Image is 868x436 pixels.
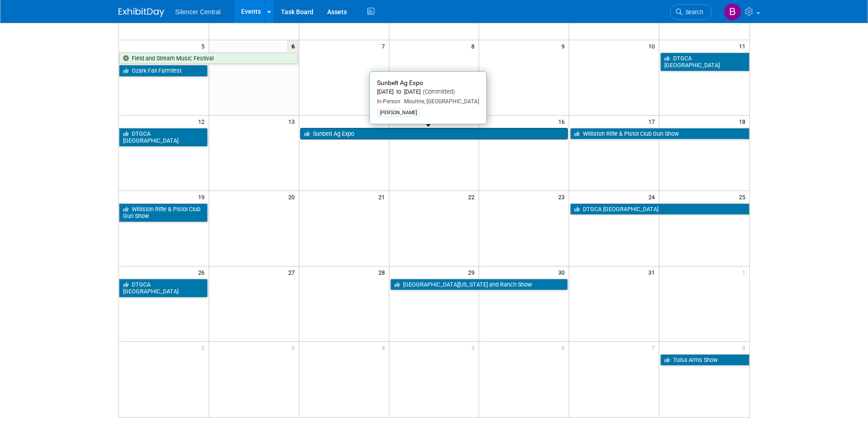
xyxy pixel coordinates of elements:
span: 2 [200,342,209,353]
span: 1 [741,266,749,278]
span: 20 [287,191,299,202]
span: 19 [197,191,209,202]
span: 13 [287,116,299,127]
div: [PERSON_NAME] [377,109,420,117]
span: 3 [291,342,299,353]
span: 5 [470,342,479,353]
span: 29 [467,266,479,278]
a: [GEOGRAPHIC_DATA][US_STATE] and Ranch Show [390,279,568,291]
a: Williston Rifle & Pistol Club Gun Show [570,128,749,140]
div: [DATE] to [DATE] [377,88,479,96]
span: 21 [377,191,389,202]
span: Sunbelt Ag Expo [377,79,423,86]
span: 6 [287,40,299,52]
span: 31 [647,266,659,278]
img: ExhibitDay [119,8,164,17]
span: 30 [557,266,569,278]
span: 8 [470,40,479,52]
span: 7 [651,342,659,353]
span: 4 [381,342,389,353]
span: 23 [557,191,569,202]
span: Search [682,9,703,16]
span: In-Person [377,98,400,105]
a: Ozark Fall Farmfest [119,65,208,77]
span: 25 [738,191,749,202]
a: Tulsa Arms Show [660,354,749,366]
span: 16 [557,116,569,127]
span: 5 [200,40,209,52]
span: 7 [381,40,389,52]
span: 6 [561,342,569,353]
span: 10 [647,40,659,52]
span: 12 [197,116,209,127]
span: 26 [197,266,209,278]
a: Search [670,4,712,20]
a: DTGCA [GEOGRAPHIC_DATA] [119,279,208,298]
a: Sunbelt Ag Expo [300,128,568,140]
a: Field and Stream Music Festival [119,53,298,64]
span: 24 [647,191,659,202]
span: 28 [377,266,389,278]
span: 18 [738,116,749,127]
img: Billee Page [724,3,741,21]
a: DTGCA [GEOGRAPHIC_DATA] [570,203,749,215]
a: Williston Rifle & Pistol Club Gun Show [119,203,208,222]
span: Silencer Central [175,8,221,16]
span: 22 [467,191,479,202]
a: DTGCA [GEOGRAPHIC_DATA] [660,53,749,71]
span: 17 [647,116,659,127]
span: 27 [287,266,299,278]
span: 11 [738,40,749,52]
a: DTGCA [GEOGRAPHIC_DATA] [119,128,208,147]
span: Moultrie, [GEOGRAPHIC_DATA] [400,98,479,105]
span: 9 [561,40,569,52]
span: 8 [741,342,749,353]
span: (Committed) [421,88,455,95]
